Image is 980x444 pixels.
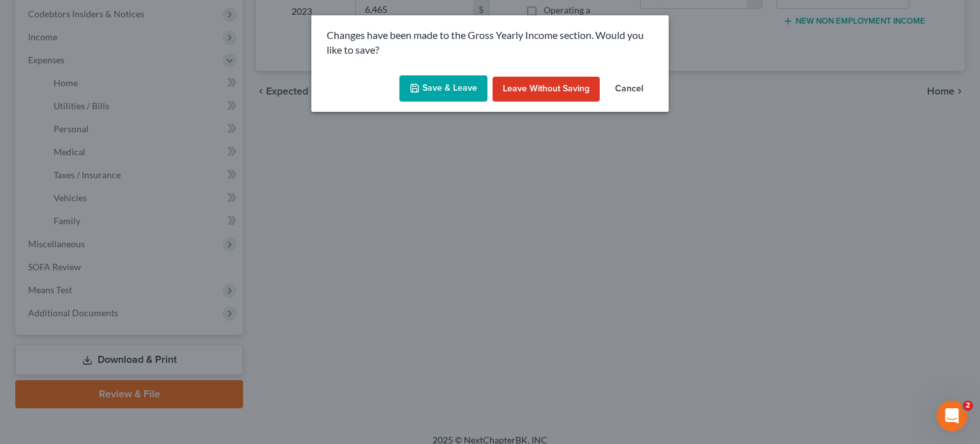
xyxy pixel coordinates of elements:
[327,28,653,57] p: Changes have been made to the Gross Yearly Income section. Would you like to save?
[399,75,487,102] button: Save & Leave
[605,77,653,102] button: Cancel
[937,401,967,431] iframe: Intercom live chat
[963,401,973,411] span: 2
[493,77,600,102] button: Leave without Saving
